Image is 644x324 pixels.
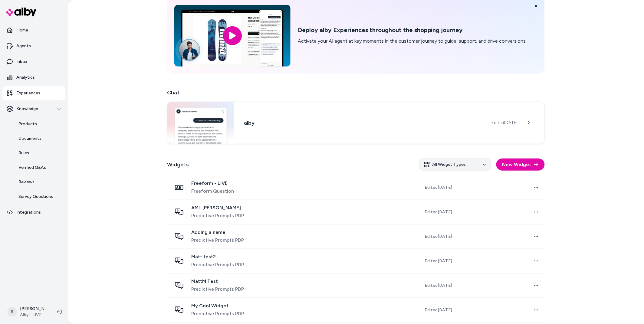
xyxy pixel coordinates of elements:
p: Documents [18,136,41,142]
span: AML [PERSON_NAME] [191,205,244,211]
p: Agents [16,43,31,49]
img: alby Logo [6,8,36,16]
span: Predictive Prompts PDP [191,310,244,317]
a: Survey Questions [12,189,65,204]
p: Reviews [18,179,34,185]
h3: alby [244,119,482,127]
p: Activate your AI agent at key moments in the customer journey to guide, support, and drive conver... [298,38,527,45]
p: Survey Questions [18,194,53,200]
a: Products [12,117,65,131]
h2: Widgets [167,160,189,169]
p: Verified Q&As [18,165,46,171]
span: Edited [DATE] [425,209,452,215]
button: New Widget [496,159,545,171]
span: Adding a name [191,229,244,235]
p: Rules [18,150,29,156]
a: Verified Q&As [12,160,65,175]
p: Home [16,27,28,33]
span: My Cool Widget [191,303,244,309]
button: Knowledge [2,102,65,116]
p: Inbox [16,59,27,65]
span: MattM Test [191,278,244,284]
span: Matt test2 [191,254,244,260]
p: Analytics [16,74,35,80]
span: Edited [DATE] [425,307,452,313]
span: B [7,307,17,317]
span: Predictive Prompts PDP [191,286,244,293]
button: All Widget Types [419,159,491,171]
button: B[PERSON_NAME]Alby - LIVE on [DOMAIN_NAME] [4,302,52,322]
a: Rules [12,146,65,160]
p: [PERSON_NAME] [20,306,47,312]
h2: Chat [167,88,545,97]
a: Agents [2,39,65,53]
span: Predictive Prompts PDP [191,261,244,268]
p: Products [18,121,37,127]
span: Edited [DATE] [492,120,518,126]
a: Integrations [2,205,65,220]
p: Experiences [16,90,40,96]
span: Edited [DATE] [425,234,452,240]
a: Analytics [2,70,65,85]
span: Predictive Prompts PDP [191,212,244,219]
p: Integrations [16,209,41,215]
a: Chat widgetalbyEdited[DATE] [167,102,545,144]
a: Home [2,23,65,38]
p: Knowledge [16,106,38,112]
span: Edited [DATE] [425,258,452,264]
a: Inbox [2,54,65,69]
span: Edited [DATE] [425,185,452,191]
img: Chat widget [167,102,234,144]
span: Alby - LIVE on [DOMAIN_NAME] [20,312,47,318]
span: Edited [DATE] [425,283,452,289]
h2: Deploy alby Experiences throughout the shopping journey [298,26,527,34]
a: Documents [12,131,65,146]
span: Freeform - LIVE [191,180,234,186]
span: Freeform Question [191,188,234,195]
span: Predictive Prompts PDP [191,237,244,244]
a: Experiences [2,86,65,100]
a: Reviews [12,175,65,189]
